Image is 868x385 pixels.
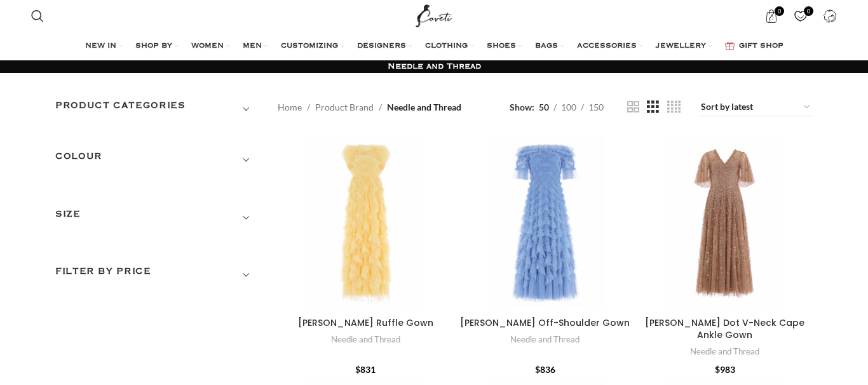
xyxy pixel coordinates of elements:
a: WOMEN [191,34,230,59]
a: Needle and Thread [510,334,580,346]
a: BAGS [535,34,564,59]
a: [PERSON_NAME] Off-Shoulder Gown [460,316,630,329]
a: Needle and Thread [690,346,759,358]
span: ACCESSORIES [577,41,637,51]
div: Main navigation [25,34,843,59]
a: Search [25,3,50,29]
h3: Product categories [55,98,259,120]
a: ACCESSORIES [577,34,643,59]
a: 0 [788,3,814,29]
a: JEWELLERY [656,34,712,59]
span: GIFT SHOP [739,41,783,51]
span: WOMEN [191,41,224,51]
span: CUSTOMIZING [281,41,338,51]
span: JEWELLERY [656,41,706,51]
span: CLOTHING [425,41,468,51]
a: Needle and Thread [331,334,400,346]
span: BAGS [535,41,558,51]
bdi: 836 [535,364,555,375]
span: 0 [804,6,813,16]
img: GiftBag [725,42,735,50]
a: Leila Dot V-Neck Cape Ankle Gown [637,135,813,311]
a: [PERSON_NAME] Dot V-Neck Cape Ankle Gown [645,316,804,342]
h3: SIZE [55,207,259,229]
span: SHOP BY [135,41,172,51]
span: $ [715,364,720,375]
a: Site logo [413,10,456,20]
bdi: 831 [355,364,376,375]
bdi: 983 [715,364,735,375]
a: [PERSON_NAME] Ruffle Gown [298,316,433,329]
a: Genevieve Ruffle Gown [278,135,454,311]
span: NEW IN [85,41,116,51]
div: My Wishlist [788,3,814,29]
span: 0 [775,6,784,16]
a: CLOTHING [425,34,474,59]
span: DESIGNERS [357,41,406,51]
a: SHOES [487,34,522,59]
a: MEN [243,34,268,59]
a: DESIGNERS [357,34,412,59]
a: SHOP BY [135,34,179,59]
h3: COLOUR [55,149,259,171]
span: SHOES [487,41,516,51]
a: Lana Off-Shoulder Gown [458,135,634,311]
a: CUSTOMIZING [281,34,344,59]
h3: Filter by price [55,264,259,286]
a: GIFT SHOP [725,34,783,59]
a: NEW IN [85,34,123,59]
span: $ [535,364,540,375]
span: MEN [243,41,262,51]
a: 0 [759,3,785,29]
span: $ [355,364,360,375]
